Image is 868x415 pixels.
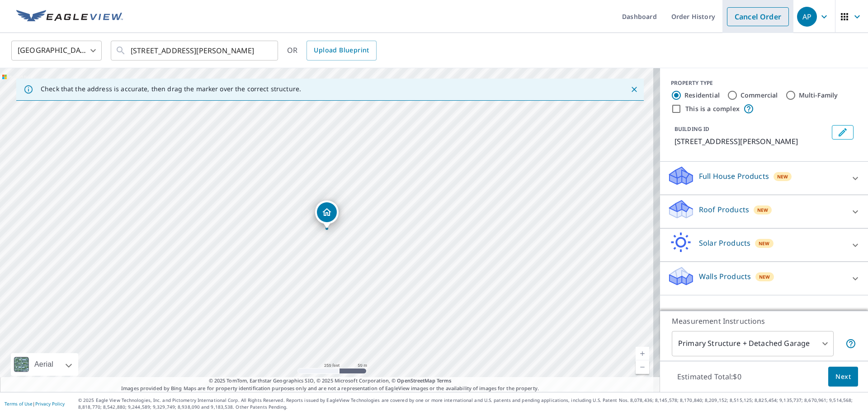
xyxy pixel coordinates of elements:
div: OR [287,41,377,61]
div: Dropped pin, building 1, Residential property, 22871 SW Kathy St Sherwood, OR 97140 [315,201,339,228]
p: | [5,401,65,406]
span: © 2025 TomTom, Earthstar Geographics SIO, © 2025 Microsoft Corporation, © [209,377,452,385]
div: Aerial [11,353,78,376]
p: © 2025 Eagle View Technologies, Inc. and Pictometry International Corp. All Rights Reserved. Repo... [78,397,863,410]
p: Full House Products [699,171,769,182]
span: Next [835,371,851,382]
p: Solar Products [699,238,750,248]
a: Terms [437,377,452,384]
p: [STREET_ADDRESS][PERSON_NAME] [675,136,828,147]
a: Current Level 17, Zoom Out [636,360,649,374]
div: Full House ProductsNew [667,165,861,191]
span: New [777,173,788,180]
div: Solar ProductsNew [667,232,861,258]
a: Cancel Order [727,7,789,26]
p: Roof Products [699,204,749,215]
p: Check that the address is accurate, then drag the marker over the correct structure. [41,85,301,93]
button: Close [628,84,640,95]
input: Search by address or latitude-longitude [131,38,259,63]
a: Privacy Policy [35,401,65,407]
label: Commercial [741,91,778,100]
button: Edit building 1 [832,125,854,140]
a: Terms of Use [5,401,33,407]
div: Aerial [32,353,56,376]
a: OpenStreetMap [397,377,435,384]
div: [GEOGRAPHIC_DATA] [11,38,102,63]
img: EV Logo [16,10,123,23]
a: Upload Blueprint [307,41,376,61]
p: Estimated Total: $0 [670,367,749,387]
span: New [759,240,770,247]
div: PROPERTY TYPE [671,79,857,87]
p: Measurement Instructions [672,316,856,326]
label: Multi-Family [799,91,838,100]
span: New [759,273,770,280]
button: Next [828,367,858,387]
span: New [757,206,769,214]
div: AP [797,7,817,27]
div: Roof ProductsNew [667,199,861,224]
label: Residential [684,91,720,100]
a: Current Level 17, Zoom In [636,347,649,360]
label: This is a complex [685,104,740,113]
div: Walls ProductsNew [667,266,861,291]
p: Walls Products [699,271,751,282]
span: Your report will include the primary structure and a detached garage if one exists. [845,338,856,349]
p: BUILDING ID [675,125,709,133]
span: Upload Blueprint [314,45,369,56]
div: Primary Structure + Detached Garage [672,331,834,356]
